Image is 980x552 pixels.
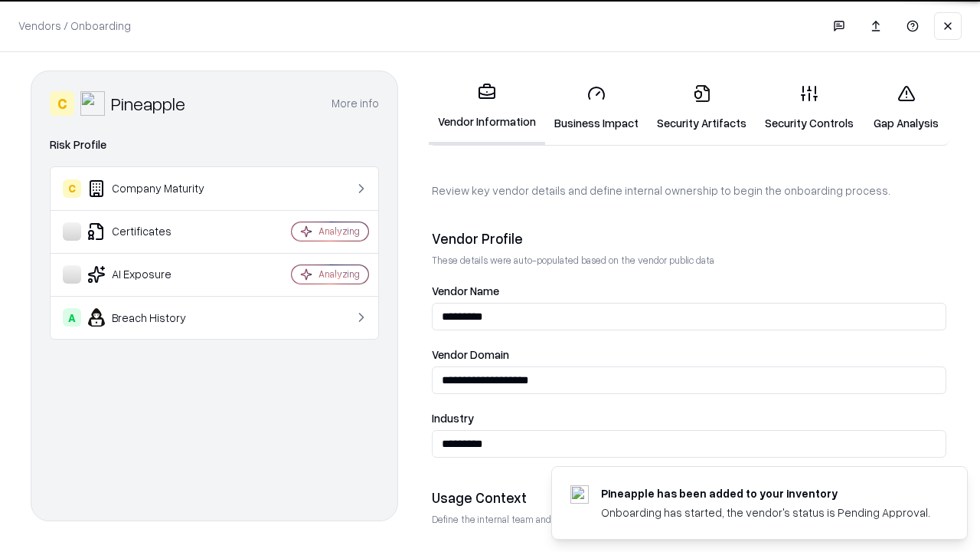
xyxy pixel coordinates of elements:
p: Define the internal team and reason for using this vendor. This helps assess business relevance a... [432,513,946,526]
label: Vendor Domain [432,349,946,360]
div: Onboarding has started, the vendor's status is Pending Approval. [601,504,930,521]
label: Industry [432,412,946,424]
a: Business Impact [545,72,648,143]
div: Company Maturity [63,179,246,198]
div: Pineapple [111,91,185,116]
div: C [50,91,74,116]
p: Review key vendor details and define internal ownership to begin the onboarding process. [432,182,946,199]
a: Security Artifacts [648,72,756,143]
div: A [63,308,81,327]
div: C [63,179,81,198]
div: AI Exposure [63,265,246,284]
a: Security Controls [756,72,863,143]
a: Vendor Information [429,71,545,145]
div: Analyzing [318,268,360,281]
div: Certificates [63,222,246,241]
div: Analyzing [318,225,360,238]
label: Vendor Name [432,285,946,297]
a: Gap Analysis [863,72,949,143]
div: Usage Context [432,488,946,507]
div: Pineapple has been added to your inventory [601,485,930,501]
div: Vendor Profile [432,229,946,248]
div: Risk Profile [50,136,379,154]
p: These details were auto-populated based on the vendor public data [432,254,946,267]
p: Vendors / Onboarding [18,18,131,34]
button: More info [332,90,379,117]
img: pineappleenergy.com [570,485,589,504]
img: Pineapple [80,91,105,116]
div: Breach History [63,308,246,327]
